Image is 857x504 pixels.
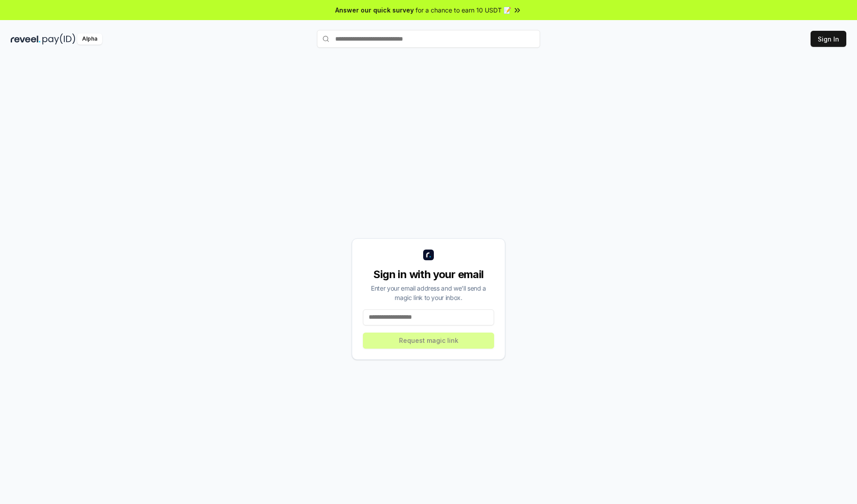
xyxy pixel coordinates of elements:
span: Answer our quick survey [335,5,414,15]
img: reveel_dark [11,33,41,45]
div: Enter your email address and we’ll send a magic link to your inbox. [363,283,494,302]
div: Alpha [77,33,102,45]
div: Sign in with your email [363,267,494,282]
span: for a chance to earn 10 USDT 📝 [416,5,511,15]
img: logo_small [423,250,434,260]
button: Sign In [811,31,846,47]
img: pay_id [42,33,75,45]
